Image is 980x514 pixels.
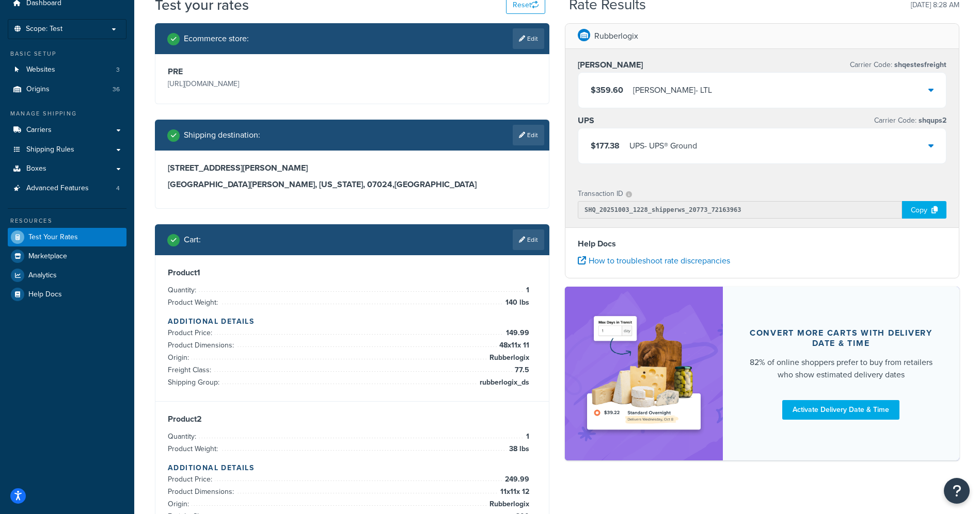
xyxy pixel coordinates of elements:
[8,109,127,118] div: Manage Shipping
[184,130,260,140] h2: Shipping destination :
[850,58,946,72] p: Carrier Code:
[748,328,935,349] div: Convert more carts with delivery date & time
[28,290,62,299] span: Help Docs
[26,145,74,154] span: Shipping Rules
[512,364,529,376] span: 77.5
[184,34,249,43] h2: Ecommerce store :
[8,217,127,225] div: Resources
[168,352,192,363] span: Origin:
[168,377,222,388] span: Shipping Group:
[8,266,127,285] a: Analytics
[168,414,536,424] h3: Product 2
[168,77,350,91] p: [URL][DOMAIN_NAME]
[591,84,623,96] span: $359.60
[578,238,946,250] h4: Help Docs
[498,486,529,498] span: 11 x 11 x 12
[8,179,127,198] a: Advanced Features4
[26,126,52,135] span: Carriers
[874,113,946,128] p: Carrier Code:
[8,247,127,266] a: Marketplace
[524,430,529,443] span: 1
[168,431,199,442] span: Quantity:
[513,28,544,49] a: Edit
[944,478,970,504] button: Open Resource Center
[26,164,46,173] span: Boxes
[8,285,127,304] a: Help Docs
[578,255,730,267] a: How to troubleshoot rate discrepancies
[116,65,120,74] span: 3
[503,296,529,309] span: 140 lbs
[8,80,127,99] a: Origins36
[168,499,192,509] span: Origin:
[8,80,127,99] li: Origins
[116,184,120,193] span: 4
[503,327,529,339] span: 149.99
[168,163,536,173] h3: [STREET_ADDRESS][PERSON_NAME]
[892,59,946,70] span: shqestesfreight
[748,356,935,381] div: 82% of online shoppers prefer to buy from retailers who show estimated delivery dates
[168,268,536,278] h3: Product 1
[580,302,707,445] img: feature-image-ddt-36eae7f7280da8017bfb280eaccd9c446f90b1fe08728e4019434db127062ab4.png
[184,235,201,244] h2: Cart :
[487,352,529,364] span: Rubberlogix
[168,340,236,351] span: Product Dimensions:
[28,252,67,261] span: Marketplace
[168,443,220,454] span: Product Weight:
[782,400,899,420] a: Activate Delivery Date & Time
[168,316,536,327] h4: Additional Details
[26,85,50,94] span: Origins
[8,60,127,79] a: Websites3
[168,67,350,77] h3: PRE
[502,473,529,486] span: 249.99
[902,201,946,219] div: Copy
[591,140,620,152] span: $177.38
[8,140,127,159] a: Shipping Rules
[578,187,623,201] p: Transaction ID
[168,297,220,308] span: Product Weight:
[168,179,536,190] h3: [GEOGRAPHIC_DATA][PERSON_NAME], [US_STATE], 07024 , [GEOGRAPHIC_DATA]
[26,184,89,193] span: Advanced Features
[28,271,57,280] span: Analytics
[168,327,215,338] span: Product Price:
[26,65,55,74] span: Websites
[594,29,638,43] p: Rubberlogix
[477,376,529,389] span: rubberlogix_ds
[8,228,127,246] a: Test Your Rates
[497,339,529,352] span: 48 x 11 x 11
[8,121,127,140] a: Carriers
[168,474,215,485] span: Product Price:
[113,85,120,94] span: 36
[578,115,594,126] h3: UPS
[168,285,199,295] span: Quantity:
[168,486,236,497] span: Product Dimensions:
[28,233,78,242] span: Test Your Rates
[8,159,127,178] a: Boxes
[168,462,536,473] h4: Additional Details
[629,139,697,153] div: UPS - UPS® Ground
[513,125,544,145] a: Edit
[578,60,643,70] h3: [PERSON_NAME]
[916,115,946,126] span: shqups2
[633,83,712,97] div: [PERSON_NAME] - LTL
[8,60,127,79] li: Websites
[26,25,62,34] span: Scope: Test
[487,498,529,510] span: Rubberlogix
[168,364,214,375] span: Freight Class:
[507,443,529,455] span: 38 lbs
[8,49,127,58] div: Basic Setup
[524,284,529,296] span: 1
[8,179,127,198] li: Advanced Features
[513,229,544,250] a: Edit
